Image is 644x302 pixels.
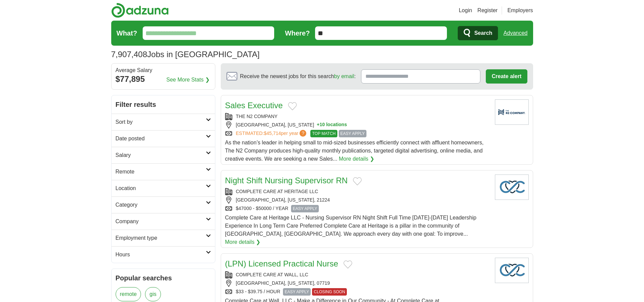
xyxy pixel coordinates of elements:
img: Company logo [495,175,529,200]
h2: Company [116,217,206,226]
h2: Sort by [116,118,206,126]
img: Company logo [495,99,529,125]
a: Category [112,196,215,213]
button: Create alert [486,69,527,84]
img: Company logo [495,258,529,283]
span: Search [474,26,492,40]
h2: Hours [116,251,206,259]
div: [GEOGRAPHIC_DATA], [US_STATE], 21224 [225,196,490,204]
span: Receive the newest jobs for this search : [240,72,356,80]
div: COMPLETE CARE AT WALL, LLC [225,271,490,278]
h2: Date posted [116,135,206,143]
span: 7,907,408 [111,48,147,61]
button: Add to favorite jobs [353,177,362,185]
a: Register [477,6,498,15]
h2: Category [116,201,206,209]
img: Adzuna logo [111,3,169,18]
div: THE N2 COMPANY [225,113,490,120]
span: ? [300,130,306,137]
a: Date posted [112,130,215,147]
label: What? [117,28,137,38]
button: Search [458,26,498,40]
a: Night Shift Nursing Supervisor RN [225,176,348,185]
button: +10 locations [317,121,347,129]
a: Location [112,180,215,196]
label: Where? [285,28,310,38]
a: Sort by [112,114,215,130]
a: Company [112,213,215,230]
a: ESTIMATED:$45,714per year? [236,130,308,137]
h2: Popular searches [116,273,211,283]
div: COMPLETE CARE AT HERITAGE LLC [225,188,490,195]
div: $77,895 [116,73,211,85]
span: As the nation’s leader in helping small to mid-sized businesses efficiently connect with affluent... [225,140,484,162]
span: $45,714 [264,131,281,136]
button: Add to favorite jobs [288,102,297,110]
span: EASY APPLY [291,205,319,212]
div: $33 - $39.75 / HOUR [225,288,490,296]
a: gis [145,287,161,301]
h2: Filter results [112,95,215,114]
h2: Employment type [116,234,206,242]
h2: Location [116,184,206,192]
span: EASY APPLY [339,130,366,137]
a: More details ❯ [225,238,261,246]
span: Complete Care at Heritage LLC - Nursing Supervisor RN Night Shift Full Time [DATE]-[DATE] Leaders... [225,215,477,237]
div: Average Salary [116,68,211,73]
a: Login [459,6,472,15]
a: by email [334,73,354,79]
a: (LPN) Licensed Practical Nurse [225,259,338,268]
span: TOP MATCH [310,130,337,137]
a: Remote [112,163,215,180]
a: Salary [112,147,215,163]
h1: Jobs in [GEOGRAPHIC_DATA] [111,50,260,59]
a: See More Stats ❯ [166,76,210,84]
div: [GEOGRAPHIC_DATA], [US_STATE] [225,121,490,129]
a: Sales Executive [225,101,283,110]
span: CLOSING SOON [312,288,347,296]
a: Employers [507,6,533,15]
a: Advanced [503,26,527,40]
button: Add to favorite jobs [343,260,352,269]
div: $47000 - $50000 / YEAR [225,205,490,212]
h2: Salary [116,151,206,159]
span: + [317,121,319,129]
h2: Remote [116,168,206,176]
a: More details ❯ [339,155,374,163]
a: Employment type [112,230,215,246]
div: [GEOGRAPHIC_DATA], [US_STATE], 07719 [225,280,490,287]
a: remote [116,287,141,301]
span: EASY APPLY [283,288,311,296]
a: Hours [112,246,215,263]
